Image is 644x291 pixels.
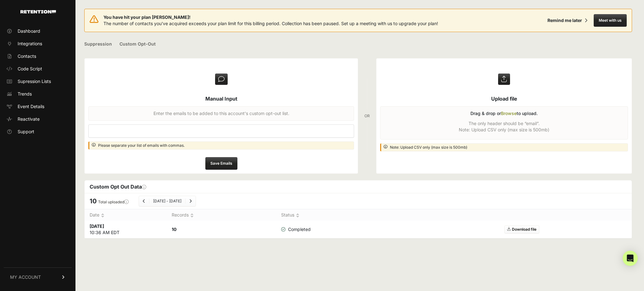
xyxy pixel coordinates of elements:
input: Save Emails [205,157,237,170]
span: Support [18,129,34,135]
strong: [DATE] [90,223,104,229]
span: 10 [90,197,97,205]
span: Event Details [18,103,44,110]
a: Support [4,127,72,137]
div: Open Intercom Messenger [623,251,638,266]
span: MY ACCOUNT [10,274,41,280]
a: Previous [143,199,145,203]
a: Dashboard [4,26,72,36]
a: Integrations [4,39,72,49]
span: Code Script [18,66,42,72]
span: Dashboard [18,28,40,34]
a: Custom Opt-Out [119,37,156,52]
span: Trends [18,91,32,97]
a: Suppression [84,37,112,52]
td: 10:36 AM EDT [85,221,167,238]
span: Contacts [18,53,36,59]
img: no_sort-eaf950dc5ab64cae54d48a5578032e96f70b2ecb7d747501f34c8f2db400fb66.gif [296,213,299,218]
th: Records [167,209,276,221]
div: OR [364,58,370,174]
a: Next [189,199,192,203]
a: Event Details [4,102,72,112]
a: Supression Lists [4,76,72,86]
th: Status [276,209,413,221]
button: Remind me later [545,15,590,26]
div: Remind me later [547,17,582,24]
a: Code Script [4,64,72,74]
div: Custom Opt Out Data [85,180,632,193]
a: Download file [504,225,539,233]
h5: Manual Input [205,95,237,102]
label: Total uploaded [98,200,129,204]
strong: 10 [172,227,176,232]
a: Reactivate [4,114,72,124]
img: Retention.com [20,10,56,14]
p: Enter the emails to be added to this account's custom opt-out list. [92,110,350,117]
li: [DATE] - [DATE] [149,199,185,204]
th: Date [85,209,167,221]
img: no_sort-eaf950dc5ab64cae54d48a5578032e96f70b2ecb7d747501f34c8f2db400fb66.gif [190,213,194,218]
a: Contacts [4,51,72,61]
span: Supression Lists [18,78,51,85]
span: You have hit your plan [PERSON_NAME]! [103,14,438,20]
img: no_sort-eaf950dc5ab64cae54d48a5578032e96f70b2ecb7d747501f34c8f2db400fb66.gif [101,213,104,218]
span: Completed [281,226,311,233]
p: Please separate your list of emails with commas. [98,143,185,148]
nav: Page navigation [139,196,196,206]
span: The number of contacts you've acquired exceeds your plan limit for this billing period. Collectio... [103,21,438,26]
button: Meet with us [594,14,627,27]
a: Trends [4,89,72,99]
a: MY ACCOUNT [4,267,72,287]
span: Reactivate [18,116,40,122]
span: Integrations [18,41,42,47]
